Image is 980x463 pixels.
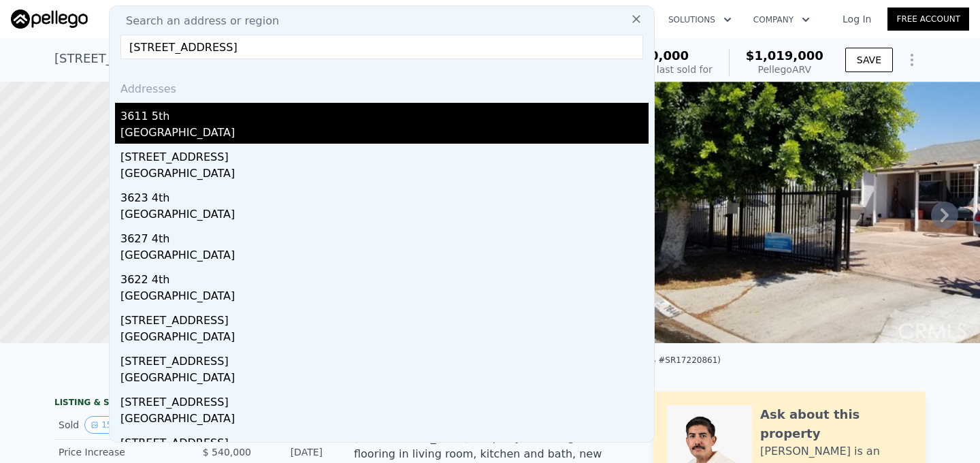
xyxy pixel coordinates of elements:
div: [GEOGRAPHIC_DATA] [120,125,649,144]
div: 3622 4th [120,266,649,288]
div: Addresses [115,70,649,103]
button: SAVE [845,48,893,72]
div: Off Market, last sold for [601,63,713,76]
div: 3627 4th [120,225,649,247]
div: Pellego ARV [746,63,823,76]
div: [GEOGRAPHIC_DATA] [120,370,649,389]
div: [STREET_ADDRESS] [120,144,649,165]
div: [STREET_ADDRESS][PERSON_NAME] , [GEOGRAPHIC_DATA] , CA 91605 [54,49,482,68]
div: [GEOGRAPHIC_DATA] [120,411,649,430]
div: [STREET_ADDRESS] [120,389,649,411]
div: [GEOGRAPHIC_DATA] [120,206,649,225]
span: $530,000 [625,48,689,63]
a: Free Account [887,7,969,31]
span: Search an address or region [115,13,279,29]
button: Show Options [898,46,926,74]
button: Solutions [657,7,742,32]
input: Enter an address, city, region, neighborhood or zip code [120,35,643,59]
a: Log In [826,12,887,26]
div: [GEOGRAPHIC_DATA] [120,288,649,307]
div: LISTING & SALE HISTORY [54,397,327,411]
div: Ask about this property [760,405,912,443]
div: Sold [59,416,180,434]
div: 3611 5th [120,103,649,125]
img: Pellego [11,10,88,29]
div: [GEOGRAPHIC_DATA] [120,247,649,266]
div: 3623 4th [120,185,649,206]
div: [STREET_ADDRESS] [120,307,649,329]
div: Price Increase [59,445,180,459]
div: [STREET_ADDRESS] [120,348,649,370]
div: [DATE] [262,445,323,459]
button: View historical data [84,416,118,434]
button: Company [742,7,821,32]
span: $1,019,000 [746,48,823,63]
div: [GEOGRAPHIC_DATA] [120,165,649,185]
div: [GEOGRAPHIC_DATA] [120,329,649,348]
div: [STREET_ADDRESS] [120,430,649,451]
span: $ 540,000 [203,447,251,458]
